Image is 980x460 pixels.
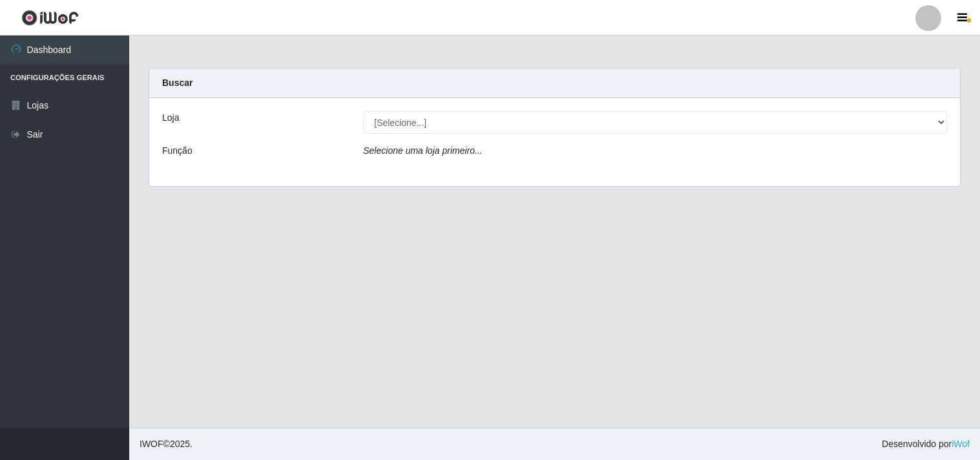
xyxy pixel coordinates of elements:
[363,145,482,156] i: Selecione uma loja primeiro...
[21,10,79,26] img: CoreUI Logo
[162,78,193,88] strong: Buscar
[162,144,193,158] label: Função
[140,437,193,451] span: © 2025 .
[140,439,163,449] span: IWOF
[952,439,970,449] a: iWof
[882,437,970,451] span: Desenvolvido por
[162,111,179,125] label: Loja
